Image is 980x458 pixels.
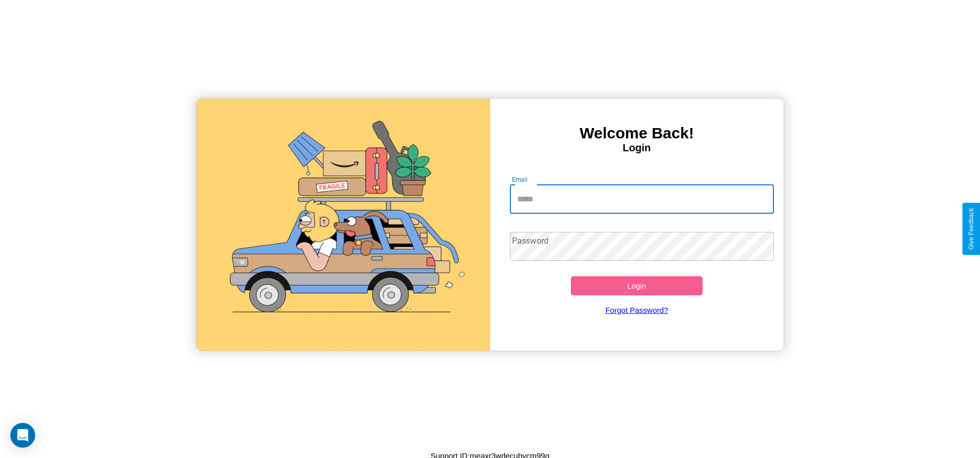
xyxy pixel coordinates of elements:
div: Give Feedback [968,208,975,250]
img: gif [196,99,490,351]
h4: Login [490,142,784,154]
a: Forgot Password? [505,295,769,325]
button: Login [571,276,703,295]
h3: Welcome Back! [490,124,784,142]
label: Email [512,175,528,184]
div: Open Intercom Messenger [10,423,35,448]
